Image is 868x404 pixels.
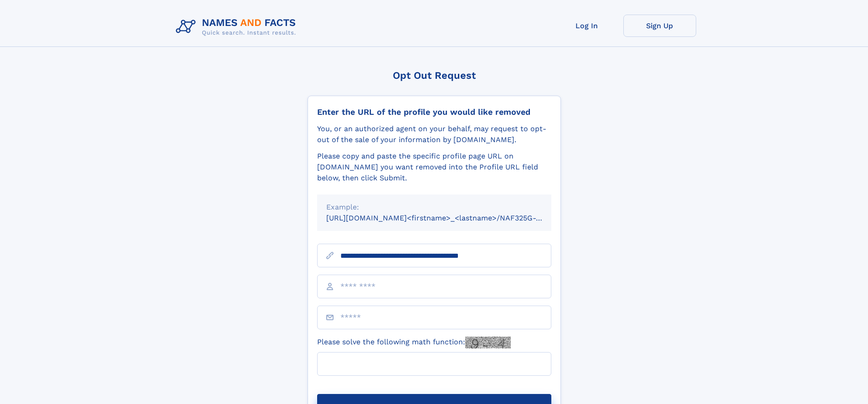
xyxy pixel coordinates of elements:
div: Please copy and paste the specific profile page URL on [DOMAIN_NAME] you want removed into the Pr... [317,151,551,184]
a: Sign Up [623,15,696,37]
div: Example: [326,202,542,213]
small: [URL][DOMAIN_NAME]<firstname>_<lastname>/NAF325G-xxxxxxxx [326,214,569,222]
a: Log In [550,15,623,37]
img: Logo Names and Facts [172,15,303,39]
div: You, or an authorized agent on your behalf, may request to opt-out of the sale of your informatio... [317,123,551,145]
div: Enter the URL of the profile you would like removed [317,107,551,117]
div: Opt Out Request [308,70,561,81]
label: Please solve the following math function: [317,337,511,348]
